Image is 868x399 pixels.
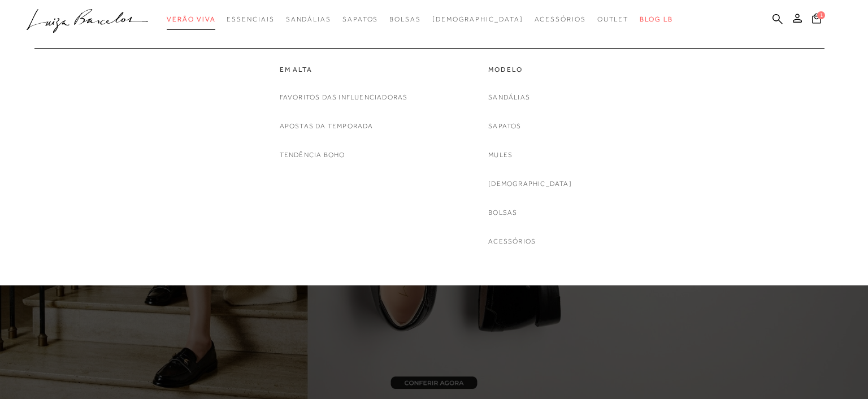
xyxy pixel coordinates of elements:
[640,15,672,23] span: BLOG LB
[597,9,629,30] a: categoryNavScreenReaderText
[817,11,825,19] span: 1
[280,149,345,161] a: noSubCategoriesText
[227,9,274,30] a: categoryNavScreenReaderText
[535,15,586,23] span: Acessórios
[280,65,408,75] a: categoryNavScreenReaderText
[809,12,824,28] button: 1
[167,9,215,30] a: categoryNavScreenReaderText
[342,9,378,30] a: categoryNavScreenReaderText
[389,9,421,30] a: categoryNavScreenReaderText
[286,15,331,23] span: Sandálias
[640,9,672,30] a: BLOG LB
[167,15,215,23] span: Verão Viva
[488,149,513,161] a: noSubCategoriesText
[342,15,378,23] span: Sapatos
[286,9,331,30] a: categoryNavScreenReaderText
[597,15,629,23] span: Outlet
[488,207,517,219] a: noSubCategoriesText
[389,15,421,23] span: Bolsas
[488,120,521,132] a: noSubCategoriesText
[280,92,408,103] a: noSubCategoriesText
[488,92,530,103] a: noSubCategoriesText
[432,15,523,23] span: [DEMOGRAPHIC_DATA]
[227,15,274,23] span: Essenciais
[488,236,536,248] a: noSubCategoriesText
[280,120,374,132] a: noSubCategoriesText
[432,9,523,30] a: noSubCategoriesText
[535,9,586,30] a: categoryNavScreenReaderText
[488,65,572,75] a: categoryNavScreenReaderText
[488,178,572,190] a: noSubCategoriesText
